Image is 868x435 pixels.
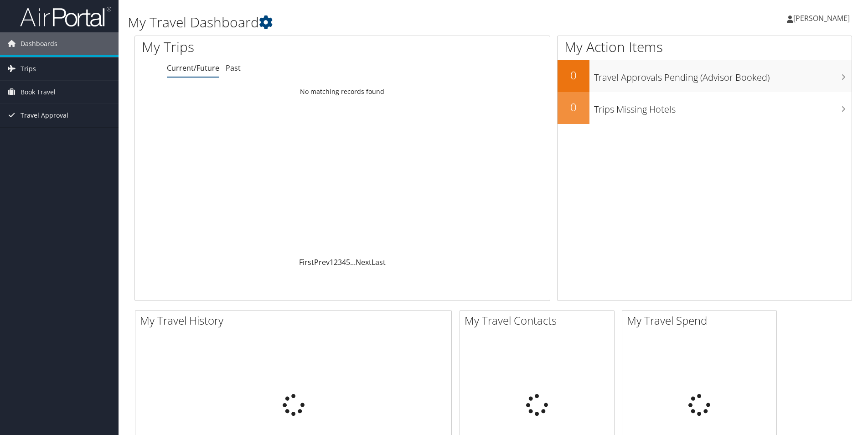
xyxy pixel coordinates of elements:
[128,13,615,32] h1: My Travel Dashboard
[135,83,550,100] td: No matching records found
[330,257,334,267] a: 1
[787,5,859,32] a: [PERSON_NAME]
[140,313,451,328] h2: My Travel History
[21,32,57,55] span: Dashboards
[558,99,589,115] h2: 0
[342,257,346,267] a: 4
[558,37,852,57] h1: My Action Items
[334,257,338,267] a: 2
[167,63,219,73] a: Current/Future
[21,81,56,104] span: Book Travel
[142,37,370,57] h1: My Trips
[558,92,852,124] a: 0Trips Missing Hotels
[372,257,386,267] a: Last
[20,6,111,27] img: airportal-logo.png
[226,63,241,73] a: Past
[627,313,776,328] h2: My Travel Spend
[350,257,356,267] span: …
[338,257,342,267] a: 3
[558,60,852,92] a: 0Travel Approvals Pending (Advisor Booked)
[314,257,330,267] a: Prev
[21,104,68,127] span: Travel Approval
[465,313,614,328] h2: My Travel Contacts
[356,257,372,267] a: Next
[594,67,852,84] h3: Travel Approvals Pending (Advisor Booked)
[793,13,850,23] span: [PERSON_NAME]
[558,67,589,83] h2: 0
[346,257,350,267] a: 5
[299,257,314,267] a: First
[594,98,852,116] h3: Trips Missing Hotels
[21,57,36,80] span: Trips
